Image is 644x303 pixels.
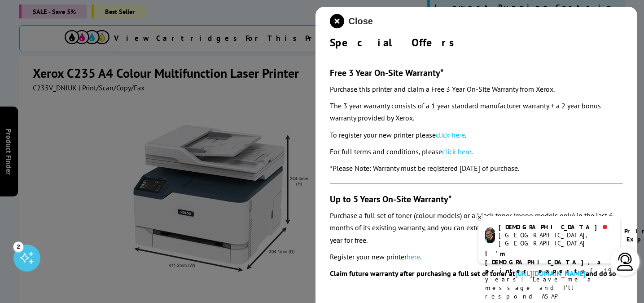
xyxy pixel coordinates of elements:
[442,147,471,156] a: click here
[330,146,623,158] p: For full terms and conditions, please .
[349,16,373,27] span: Close
[330,129,623,141] p: To register your new printer please .
[499,223,613,231] div: [DEMOGRAPHIC_DATA]
[330,162,623,174] p: *Please Note: Warranty must be registered [DATE] of purchase.
[330,67,623,79] h3: Free 3 Year On-Site Warranty*
[616,253,634,271] img: user-headset-light.svg
[436,130,465,139] a: click here
[485,227,495,243] img: chris-livechat.png
[330,36,623,49] div: Special Offers
[407,252,420,261] a: here
[330,209,623,246] p: Purchase a full set of toner (colour models) or a black toner (mono models only) in the last 6 mo...
[13,241,23,251] div: 2
[485,250,613,301] p: of 19 years! Leave me a message and I'll respond ASAP
[330,83,623,95] p: Purchase this printer and claim a Free 3 Year On-Site Warranty from Xerox.
[330,269,515,278] b: Claim future warranty after purchasing a full set of toner at
[485,250,604,275] b: I'm [DEMOGRAPHIC_DATA], a printer expert
[499,231,613,247] div: [GEOGRAPHIC_DATA], [GEOGRAPHIC_DATA]
[330,193,623,205] h3: Up to 5 Years On-Site Warranty*
[330,251,623,263] p: Register your new printer .
[330,14,373,28] button: close modal
[330,100,623,124] p: The 3 year warranty consists of a 1 year standard manufacturer warranty + a 2 year bonus warranty...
